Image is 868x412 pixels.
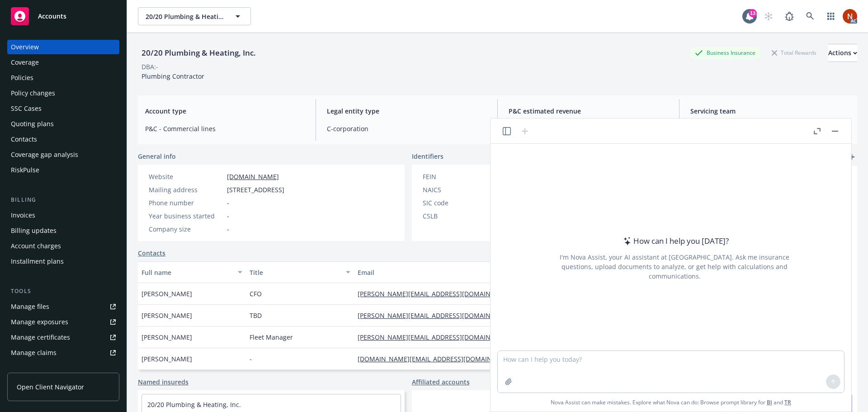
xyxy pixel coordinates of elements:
a: Contacts [138,248,165,258]
a: Manage files [7,299,119,314]
div: NAICS [423,185,497,194]
a: Coverage gap analysis [7,147,119,162]
span: TBD [250,311,262,320]
span: Fleet Manager [250,332,293,342]
div: Policy changes [11,86,55,100]
button: Title [246,261,354,283]
div: Total Rewards [767,47,821,58]
span: Legal entity type [327,106,486,116]
a: TR [784,398,791,406]
span: - [250,354,252,364]
span: [PERSON_NAME] [142,311,192,320]
div: Manage exposures [11,315,68,329]
button: Email [354,261,534,283]
a: Contacts [7,132,119,147]
div: Installment plans [11,254,64,269]
span: Plumbing Contractor [142,72,204,81]
div: Billing updates [11,223,57,238]
div: Mailing address [149,185,223,194]
div: 13 [749,9,757,17]
div: Company size [149,224,223,234]
span: [PERSON_NAME] [142,289,192,298]
button: Full name [138,261,246,283]
a: Quoting plans [7,117,119,131]
a: Manage BORs [7,361,119,375]
a: Coverage [7,55,119,70]
span: Accounts [38,13,66,20]
a: Search [801,7,819,25]
div: Billing [7,195,119,204]
div: Account charges [11,239,61,253]
a: SSC Cases [7,101,119,116]
a: BI [767,398,772,406]
div: Overview [11,40,39,54]
a: Accounts [7,4,119,29]
div: Manage claims [11,346,57,360]
a: [PERSON_NAME][EMAIL_ADDRESS][DOMAIN_NAME] [358,289,521,298]
div: Manage BORs [11,361,53,375]
div: Invoices [11,208,35,223]
a: Manage certificates [7,330,119,345]
div: Policies [11,71,33,85]
span: [PERSON_NAME] [142,354,192,364]
span: - [227,211,229,221]
span: General info [138,152,176,161]
div: Actions [828,44,857,62]
span: Servicing team [690,106,850,116]
div: Quoting plans [11,117,54,131]
span: P&C estimated revenue [509,106,668,116]
a: Account charges [7,239,119,253]
span: [PERSON_NAME] [142,332,192,342]
div: Title [250,268,340,277]
div: DBA: - [142,62,158,71]
span: C-corporation [327,124,486,133]
a: RiskPulse [7,163,119,177]
span: Identifiers [412,152,443,161]
a: 20/20 Plumbing & Heating, Inc. [147,400,241,409]
div: FEIN [423,172,497,181]
div: I'm Nova Assist, your AI assistant at [GEOGRAPHIC_DATA]. Ask me insurance questions, upload docum... [547,252,802,281]
div: RiskPulse [11,163,39,177]
a: Invoices [7,208,119,223]
div: SSC Cases [11,101,42,116]
a: Switch app [822,7,840,25]
div: Business Insurance [690,47,760,58]
div: SIC code [423,198,497,208]
div: 20/20 Plumbing & Heating, Inc. [138,47,259,59]
a: [DOMAIN_NAME] [227,172,279,181]
span: Open Client Navigator [17,382,84,392]
div: Full name [142,268,232,277]
span: [STREET_ADDRESS] [227,185,284,194]
span: Nova Assist can make mistakes. Explore what Nova can do: Browse prompt library for and [551,393,791,412]
button: Actions [828,44,857,62]
div: Email [358,268,520,277]
span: - [227,198,229,208]
div: Year business started [149,211,223,221]
div: Coverage [11,55,39,70]
a: Policy changes [7,86,119,100]
span: CFO [250,289,262,298]
a: Installment plans [7,254,119,269]
button: 20/20 Plumbing & Heating, Inc. [138,7,251,25]
a: Start snowing [759,7,778,25]
a: Report a Bug [780,7,798,25]
a: [PERSON_NAME][EMAIL_ADDRESS][DOMAIN_NAME] [358,333,521,341]
a: Affiliated accounts [412,377,470,387]
div: Tools [7,287,119,296]
div: Phone number [149,198,223,208]
a: Manage exposures [7,315,119,329]
img: photo [843,9,857,24]
a: Named insureds [138,377,189,387]
a: Policies [7,71,119,85]
div: Contacts [11,132,37,147]
span: Account type [145,106,305,116]
span: P&C - Commercial lines [145,124,305,133]
a: Overview [7,40,119,54]
a: Manage claims [7,346,119,360]
div: Coverage gap analysis [11,147,78,162]
div: CSLB [423,211,497,221]
div: Manage files [11,299,49,314]
a: add [846,152,857,162]
a: [PERSON_NAME][EMAIL_ADDRESS][DOMAIN_NAME] [358,311,521,320]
